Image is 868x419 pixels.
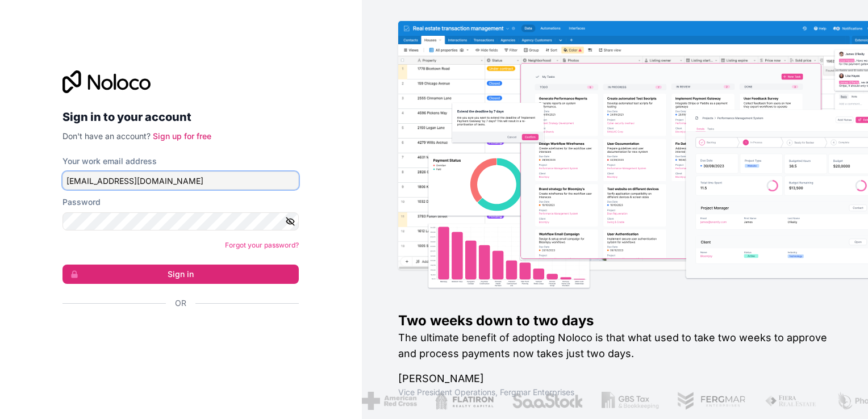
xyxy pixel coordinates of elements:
[225,241,299,249] a: Forgot your password?
[62,131,151,141] span: Don't have an account?
[57,321,295,346] iframe: Sign in with Google Button
[359,392,414,410] img: /assets/american-red-cross-BAupjrZR.png
[398,371,832,387] h1: [PERSON_NAME]
[62,107,299,127] h2: Sign in to your account
[153,131,211,141] a: Sign up for free
[398,312,832,330] h1: Two weeks down to two days
[599,392,657,410] img: /assets/gbstax-C-GtDUiK.png
[175,298,186,309] span: Or
[62,196,101,208] label: Password
[398,387,832,398] h1: Vice President Operations , Fergmar Enterprises
[62,212,299,231] input: Password
[62,156,157,167] label: Your work email address
[398,330,832,362] h2: The ultimate benefit of adopting Noloco is that what used to take two weeks to approve and proces...
[62,265,299,284] button: Sign in
[62,171,299,190] input: Email address
[509,392,581,410] img: /assets/saastock-C6Zbiodz.png
[432,392,491,410] img: /assets/flatiron-C8eUkumj.png
[762,392,815,410] img: /assets/fiera-fwj2N5v4.png
[674,392,744,410] img: /assets/fergmar-CudnrXN5.png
